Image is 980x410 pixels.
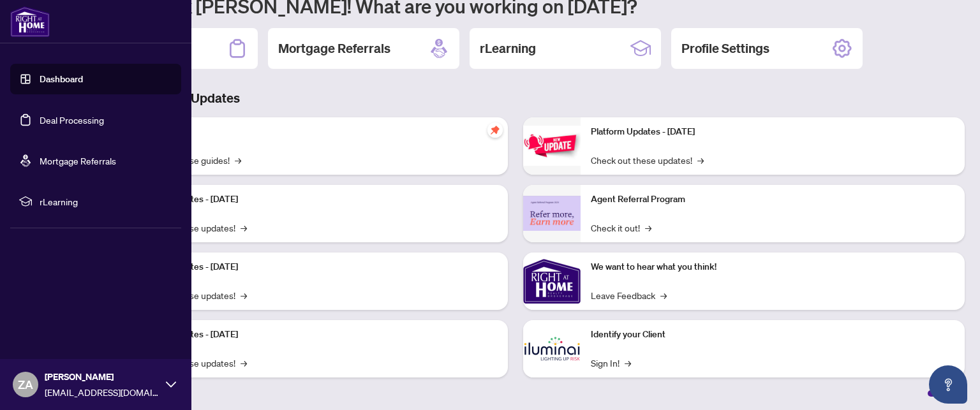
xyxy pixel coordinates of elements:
[134,328,498,342] p: Platform Updates - [DATE]
[625,356,631,370] span: →
[697,153,704,167] span: →
[523,253,581,310] img: We want to hear what you think!
[278,40,390,57] h2: Mortgage Referrals
[660,288,667,302] span: →
[40,73,83,85] a: Dashboard
[523,126,581,166] img: Platform Updates - June 23, 2025
[591,193,954,207] p: Agent Referral Program
[235,153,241,167] span: →
[134,193,498,207] p: Platform Updates - [DATE]
[523,320,581,377] img: Identify your Client
[591,328,954,342] p: Identify your Client
[591,356,631,370] a: Sign In!→
[18,376,33,393] span: ZA
[480,40,536,57] h2: rLearning
[591,288,667,302] a: Leave Feedback→
[66,89,965,107] h3: Brokerage & Industry Updates
[45,385,160,399] span: [EMAIL_ADDRESS][DOMAIN_NAME]
[134,260,498,274] p: Platform Updates - [DATE]
[929,365,967,404] button: Open asap
[134,125,498,139] p: Self-Help
[40,155,116,166] a: Mortgage Referrals
[40,114,104,126] a: Deal Processing
[591,221,651,235] a: Check it out!→
[681,40,769,57] h2: Profile Settings
[241,356,247,370] span: →
[487,122,503,138] span: pushpin
[523,196,581,231] img: Agent Referral Program
[40,194,172,209] span: rLearning
[241,221,247,235] span: →
[591,260,954,274] p: We want to hear what you think!
[591,153,704,167] a: Check out these updates!→
[241,288,247,302] span: →
[45,370,160,384] span: [PERSON_NAME]
[645,221,651,235] span: →
[10,6,50,37] img: logo
[591,125,954,139] p: Platform Updates - [DATE]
